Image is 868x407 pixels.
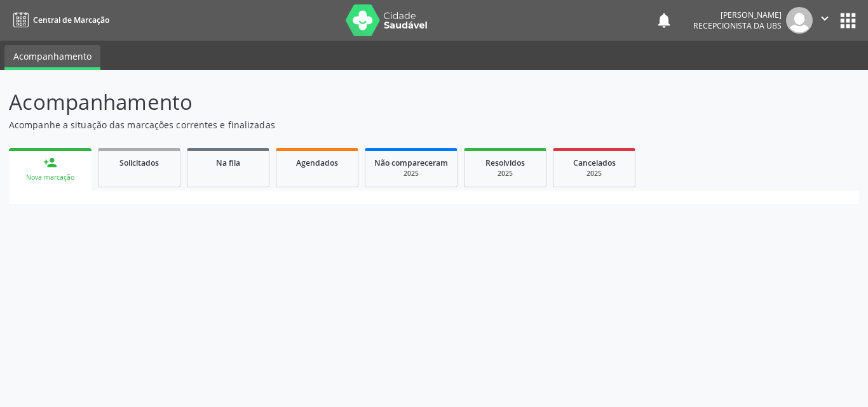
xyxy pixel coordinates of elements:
[818,11,832,25] i: 
[216,157,240,168] span: Na fila
[786,7,813,34] img: img
[296,157,338,168] span: Agendados
[693,10,782,20] div: [PERSON_NAME]
[9,10,109,30] a: Central de Marcação
[813,7,837,34] button: 
[655,11,673,29] button: notifications
[693,20,782,31] span: Recepcionista da UBS
[9,118,604,131] p: Acompanhe a situação das marcações correntes e finalizadas
[573,157,616,168] span: Cancelados
[43,156,57,170] div: person_add
[33,15,109,25] span: Central de Marcação
[9,86,604,118] p: Acompanhamento
[485,157,525,168] span: Resolvidos
[374,169,448,178] div: 2025
[374,157,448,168] span: Não compareceram
[473,169,537,178] div: 2025
[18,173,83,182] div: Nova marcação
[837,10,859,32] button: apps
[4,45,100,70] a: Acompanhamento
[562,169,626,178] div: 2025
[119,157,159,168] span: Solicitados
